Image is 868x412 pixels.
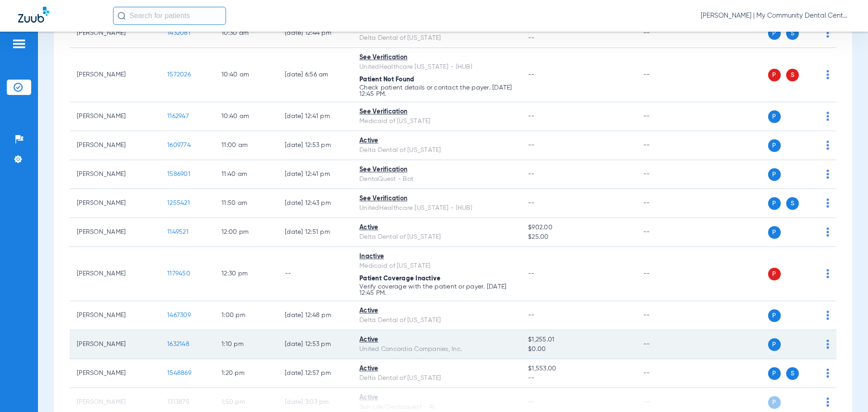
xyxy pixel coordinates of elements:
[768,197,781,210] span: P
[359,403,514,412] div: Sun Life/Dentaquest - AI
[214,160,278,189] td: 11:40 AM
[768,27,781,40] span: P
[528,142,535,148] span: --
[768,309,781,322] span: P
[826,398,829,407] img: group-dot-blue.svg
[278,330,352,359] td: [DATE] 12:53 PM
[768,268,781,280] span: P
[359,204,514,213] div: UnitedHealthcare [US_STATE] - (HUB)
[70,330,160,359] td: [PERSON_NAME]
[118,12,126,20] img: Search Icon
[359,232,514,242] div: Delta Dental of [US_STATE]
[359,223,514,232] div: Active
[359,252,514,261] div: Inactive
[359,284,514,296] p: Verify coverage with the patient or payer. [DATE] 12:45 PM.
[278,247,352,301] td: --
[528,335,628,345] span: $1,255.01
[636,301,697,330] td: --
[167,142,191,148] span: 1609774
[826,28,829,38] img: group-dot-blue.svg
[278,102,352,131] td: [DATE] 12:41 PM
[359,316,514,325] div: Delta Dental of [US_STATE]
[278,19,352,48] td: [DATE] 12:44 PM
[167,200,190,206] span: 1255421
[278,189,352,218] td: [DATE] 12:43 PM
[70,19,160,48] td: [PERSON_NAME]
[359,136,514,146] div: Active
[636,131,697,160] td: --
[826,141,829,150] img: group-dot-blue.svg
[768,168,781,181] span: P
[214,247,278,301] td: 12:30 PM
[113,7,226,25] input: Search for patients
[278,359,352,388] td: [DATE] 12:57 PM
[167,399,189,405] span: 1313875
[359,175,514,184] div: DentaQuest - Bot
[167,30,190,36] span: 1432081
[359,146,514,155] div: Delta Dental of [US_STATE]
[768,110,781,123] span: P
[826,112,829,121] img: group-dot-blue.svg
[636,48,697,102] td: --
[528,374,628,383] span: --
[826,340,829,349] img: group-dot-blue.svg
[359,165,514,175] div: See Verification
[167,312,191,318] span: 1467309
[528,270,535,277] span: --
[768,226,781,239] span: P
[70,131,160,160] td: [PERSON_NAME]
[768,69,781,81] span: P
[636,160,697,189] td: --
[278,131,352,160] td: [DATE] 12:53 PM
[214,301,278,330] td: 1:00 PM
[701,11,850,20] span: [PERSON_NAME] | My Community Dental Centers
[167,113,189,119] span: 1162947
[70,359,160,388] td: [PERSON_NAME]
[528,71,535,78] span: --
[359,261,514,271] div: Medicaid of [US_STATE]
[528,171,535,177] span: --
[12,38,26,49] img: hamburger-icon
[359,85,514,97] p: Check patient details or contact the payer. [DATE] 12:45 PM.
[359,393,514,403] div: Active
[359,76,414,83] span: Patient Not Found
[768,396,781,409] span: P
[826,70,829,79] img: group-dot-blue.svg
[636,102,697,131] td: --
[214,48,278,102] td: 10:40 AM
[167,171,190,177] span: 1586901
[528,364,628,374] span: $1,553.00
[278,48,352,102] td: [DATE] 6:56 AM
[528,345,628,354] span: $0.00
[70,189,160,218] td: [PERSON_NAME]
[214,131,278,160] td: 11:00 AM
[528,399,535,405] span: --
[826,269,829,278] img: group-dot-blue.svg
[214,102,278,131] td: 10:40 AM
[786,69,799,81] span: S
[786,27,799,40] span: S
[359,374,514,383] div: Delta Dental of [US_STATE]
[70,160,160,189] td: [PERSON_NAME]
[636,359,697,388] td: --
[18,7,49,23] img: Zuub Logo
[359,364,514,374] div: Active
[636,330,697,359] td: --
[214,19,278,48] td: 10:30 AM
[636,189,697,218] td: --
[167,370,191,376] span: 1548869
[786,367,799,380] span: S
[826,227,829,237] img: group-dot-blue.svg
[278,301,352,330] td: [DATE] 12:48 PM
[826,170,829,179] img: group-dot-blue.svg
[359,53,514,62] div: See Verification
[636,247,697,301] td: --
[70,247,160,301] td: [PERSON_NAME]
[826,369,829,378] img: group-dot-blue.svg
[826,311,829,320] img: group-dot-blue.svg
[359,275,440,282] span: Patient Coverage Inactive
[359,117,514,126] div: Medicaid of [US_STATE]
[528,113,535,119] span: --
[768,139,781,152] span: P
[214,218,278,247] td: 12:00 PM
